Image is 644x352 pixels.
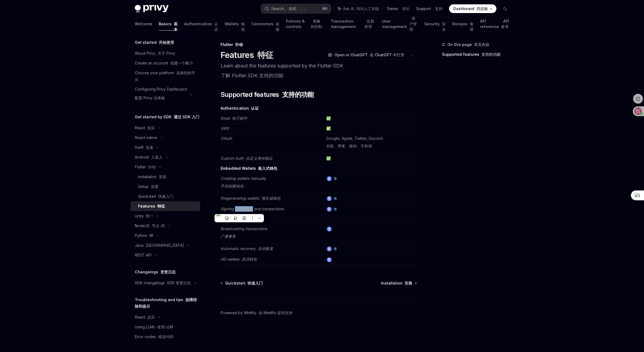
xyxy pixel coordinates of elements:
[258,166,277,171] font: 嵌入式钱包
[241,21,245,32] font: 钱包
[135,242,184,249] div: Java
[311,19,322,29] font: 策略和控制
[167,280,191,285] font: SDK 变更日志
[159,40,174,45] font: 开始使用
[138,183,158,190] div: Setup
[261,196,280,200] font: 预生成钱包
[416,6,442,11] a: Support 支持
[271,5,308,12] div: Search...
[159,174,166,179] font: 安装
[135,297,197,308] font: 故障排除和提示
[151,184,158,189] font: 设置
[477,6,488,11] font: 挡泥板
[221,73,283,78] font: 了解 Flutter SDK 支持的功能
[130,322,200,332] a: Using LLMs 使用 LLM
[327,196,332,201] img: ethereum.png
[135,95,165,100] font: 配置 Privy 仪表板
[327,176,332,181] img: ethereum.png
[130,182,200,192] a: Setup 设置
[225,17,245,30] a: Wallets 钱包
[251,17,279,30] a: Connectors 连接
[146,145,153,150] font: 迅速
[334,4,383,14] button: Ask AI 询问人工智能
[221,310,292,316] a: Powered by Mintlify 由 Mintlify 提供支持
[135,223,165,229] div: NodeJS
[435,6,442,11] font: 支持
[501,19,509,29] font: API 参考
[221,90,314,99] span: Supported features
[333,246,338,251] img: solana.png
[324,134,417,153] td: Google, Apple, Twitter, Discord
[130,192,200,201] a: Quickstart 快速入门
[135,60,193,66] div: Create an account
[261,4,331,14] button: Search... 搜索。。。⌘K
[221,226,267,239] em: Broadcasting transactions
[324,50,408,60] button: Open in ChatGPT 在 ChatGPT 中打开
[409,16,417,32] font: 用户管理
[232,116,247,121] font: 电子邮件
[146,214,154,218] font: 统一
[138,193,173,200] div: Quickstart
[146,243,184,248] font: [GEOGRAPHIC_DATA]
[135,280,191,286] div: SDK changelogs
[258,246,273,251] font: 自动恢复
[135,86,187,103] div: Configuring Privy Dashboard
[135,324,173,330] div: Using LLMs
[174,21,178,32] font: 基本
[364,19,374,29] font: 交易管理
[221,206,284,219] em: Signing messages and transactions
[221,280,263,286] a: Quickstart 快速入门
[147,125,155,130] font: 反应
[149,233,153,238] font: 蟒
[130,48,200,58] a: About Privy 关于 Privy
[158,51,175,55] font: 关于 Privy
[447,41,489,48] span: On this page
[453,6,488,11] span: Dashboard
[135,125,155,131] div: React
[135,39,174,46] h5: Get started
[402,6,410,11] font: 演示
[152,223,165,228] font: 节点 JS
[130,68,200,84] a: Choose your platform 选择您的平台
[214,21,218,32] font: 认证
[221,42,417,47] div: Flutter
[135,213,154,219] div: Unity
[221,246,273,251] em: Automatic recovery
[289,6,308,11] font: 搜索。。。
[130,332,200,342] a: Error codes 错误代码
[184,17,218,30] a: Authentication 认证
[135,252,151,258] div: REST API
[158,194,173,199] font: 快速入门
[370,53,404,57] font: 在 ChatGPT 中打开
[481,52,500,57] font: 支持的功能
[324,123,417,134] td: ✅
[130,172,200,182] a: Installation 安装
[225,280,263,286] span: Quickstart
[334,52,404,58] span: Open in ChatGPT
[333,207,338,212] img: solana.png
[148,165,156,169] font: 扑动
[159,17,178,30] a: Basics 基本
[405,281,412,285] font: 安装
[138,203,165,209] div: Features
[221,184,243,188] font: 手动创建钱包
[257,50,273,60] font: 特征
[501,4,509,13] button: Toggle dark mode
[470,21,474,32] font: 食谱
[387,6,410,11] a: Demo 演示
[324,153,417,163] td: ✅
[333,176,338,181] img: solana.png
[246,156,273,160] font: 自定义身份验证
[221,62,417,82] p: Learn about the features supported by the Flutter SDK
[221,116,247,121] em: Email
[327,227,332,231] img: ethereum.png
[381,280,412,286] span: Installation
[333,196,338,201] img: solana.png
[221,196,280,200] em: Pregenerating wallets
[170,61,193,65] font: 创建一个帐户
[327,207,332,212] img: ethereum.png
[135,70,197,83] div: Choose your platform
[327,257,332,262] img: ethereum.png
[158,334,173,339] font: 错误代码
[135,314,155,320] div: React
